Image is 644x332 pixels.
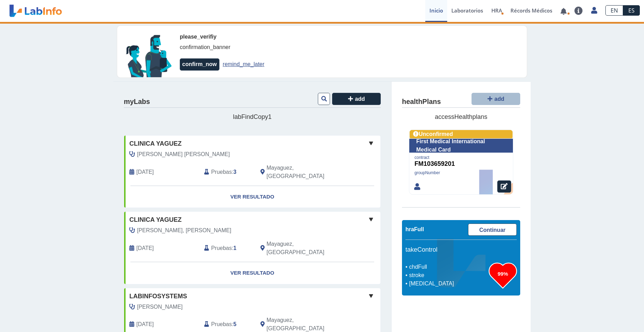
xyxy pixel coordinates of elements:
iframe: Help widget launcher [582,305,636,324]
a: Ver Resultado [124,186,380,208]
a: Ver Resultado [124,262,380,284]
span: HRA [491,7,502,14]
span: Pruebas [211,244,232,252]
span: 2020-09-03 [136,320,154,329]
a: remind_me_later [223,61,265,67]
span: Jimenez Morales, Luz [137,150,230,159]
div: : [199,164,255,180]
button: confirm_now [180,58,219,71]
h3: 99% [489,269,517,278]
h4: healthPlans [402,98,441,106]
span: Clinica Yaguez [129,139,182,148]
b: 1 [233,245,236,251]
b: 3 [233,169,236,175]
span: Labinfosystems [129,292,187,301]
span: Pruebas [211,168,232,176]
span: 2022-10-07 [136,168,154,176]
li: [MEDICAL_DATA] [407,280,489,288]
div: please_verifiy [180,33,427,41]
button: add [332,93,381,105]
span: 2022-02-25 [136,244,154,252]
span: Clinica Yaguez [129,215,182,225]
h5: takeControl [405,246,517,254]
span: Continuar [479,227,506,233]
span: Mayaguez, PR [267,240,344,257]
div: : [199,240,255,257]
span: accessHealthplans [435,113,487,120]
span: add [494,96,504,102]
span: hraFull [405,226,424,232]
a: EN [605,5,623,16]
span: labFindCopy1 [233,113,272,120]
li: chdFull [407,263,489,271]
span: confirmation_banner [180,44,230,50]
a: Continuar [468,224,517,236]
h4: myLabs [124,98,150,106]
span: add [355,96,365,102]
span: Quintana Matos, Carlos [137,226,231,235]
span: Toro Soto, Suzette [137,303,183,311]
a: ES [623,5,640,16]
b: 5 [233,321,236,327]
li: stroke [407,271,489,280]
span: Mayaguez, PR [267,164,344,180]
button: add [472,93,520,105]
span: Pruebas [211,320,232,329]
